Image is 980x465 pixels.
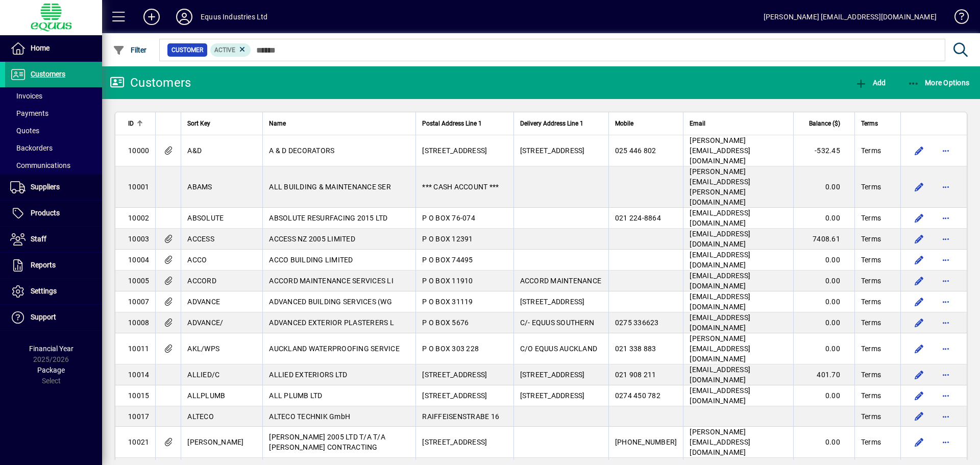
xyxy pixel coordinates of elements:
[911,293,927,310] button: Edit
[911,231,927,247] button: Edit
[31,44,50,52] span: Home
[128,298,149,306] span: 10007
[187,298,220,306] span: ADVANCE
[10,109,48,117] span: Payments
[852,74,888,92] button: Add
[128,235,149,243] span: 10003
[37,366,65,374] span: Package
[861,255,881,265] span: Terms
[269,412,350,421] span: ALTECO TECHNIK GmbH
[911,252,927,268] button: Edit
[201,9,268,25] div: Equus Industries Ltd
[690,209,750,227] span: [EMAIL_ADDRESS][DOMAIN_NAME]
[135,8,168,26] button: Add
[520,371,585,379] span: [STREET_ADDRESS]
[520,277,602,285] span: ACCORD MAINTENANCE
[187,256,207,264] span: ACCO
[793,166,854,208] td: 0.00
[10,92,42,100] span: Invoices
[911,387,927,404] button: Edit
[5,36,102,61] a: Home
[128,183,149,191] span: 10001
[615,391,660,400] span: 0274 450 782
[128,391,149,400] span: 10015
[269,214,387,222] span: ABSOLUTE RESURFACING 2015 LTD
[113,46,147,54] span: Filter
[793,250,854,271] td: 0.00
[10,127,39,135] span: Quotes
[938,210,954,226] button: More options
[128,277,149,285] span: 10005
[269,298,392,306] span: ADVANCED BUILDING SERVICES (WG
[128,214,149,222] span: 10002
[5,175,102,200] a: Suppliers
[938,273,954,289] button: More options
[187,371,219,379] span: ALLIED/C
[520,319,595,327] span: C/- EQUUS SOUTHERN
[793,271,854,291] td: 0.00
[269,277,394,285] span: ACCORD MAINTENANCE SERVICES LI
[168,8,201,26] button: Profile
[214,46,235,54] span: Active
[690,334,750,363] span: [PERSON_NAME][EMAIL_ADDRESS][DOMAIN_NAME]
[938,387,954,404] button: More options
[793,135,854,166] td: -532.45
[861,390,881,401] span: Terms
[793,291,854,312] td: 0.00
[269,433,385,451] span: [PERSON_NAME] 2005 LTD T/A T/A [PERSON_NAME] CONTRACTING
[615,438,677,446] span: [PHONE_NUMBER]
[947,2,967,35] a: Knowledge Base
[793,312,854,333] td: 0.00
[269,345,400,353] span: AUCKLAND WATERPROOFING SERVICE
[938,252,954,268] button: More options
[938,142,954,159] button: More options
[690,365,750,384] span: [EMAIL_ADDRESS][DOMAIN_NAME]
[110,41,150,59] button: Filter
[187,412,214,421] span: ALTECO
[520,391,585,400] span: [STREET_ADDRESS]
[187,345,219,353] span: AKL/WPS
[800,118,849,129] div: Balance ($)
[269,183,391,191] span: ALL BUILDING & MAINTENANCE SER
[793,208,854,229] td: 0.00
[422,235,473,243] span: P O BOX 12391
[861,370,881,380] span: Terms
[938,179,954,195] button: More options
[5,139,102,157] a: Backorders
[422,146,487,155] span: [STREET_ADDRESS]
[31,183,60,191] span: Suppliers
[422,118,482,129] span: Postal Address Line 1
[422,256,473,264] span: P O BOX 74495
[690,292,750,311] span: [EMAIL_ADDRESS][DOMAIN_NAME]
[615,371,656,379] span: 021 908 211
[10,144,53,152] span: Backorders
[31,287,57,295] span: Settings
[615,214,661,222] span: 021 224-8864
[10,161,70,169] span: Communications
[422,438,487,446] span: [STREET_ADDRESS]
[422,345,479,353] span: P O BOX 303 228
[938,314,954,331] button: More options
[690,428,750,456] span: [PERSON_NAME][EMAIL_ADDRESS][DOMAIN_NAME]
[31,209,60,217] span: Products
[861,317,881,328] span: Terms
[615,345,656,353] span: 021 338 883
[31,261,56,269] span: Reports
[269,319,394,327] span: ADVANCED EXTERIOR PLASTERERS L
[911,340,927,357] button: Edit
[911,408,927,425] button: Edit
[520,146,585,155] span: [STREET_ADDRESS]
[128,118,149,129] div: ID
[690,313,750,332] span: [EMAIL_ADDRESS][DOMAIN_NAME]
[269,391,322,400] span: ALL PLUMB LTD
[31,235,46,243] span: Staff
[861,213,881,223] span: Terms
[210,43,251,57] mat-chip: Activation Status: Active
[764,9,937,25] div: [PERSON_NAME] [EMAIL_ADDRESS][DOMAIN_NAME]
[520,118,583,129] span: Delivery Address Line 1
[861,344,881,354] span: Terms
[861,234,881,244] span: Terms
[793,427,854,458] td: 0.00
[911,366,927,383] button: Edit
[269,118,409,129] div: Name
